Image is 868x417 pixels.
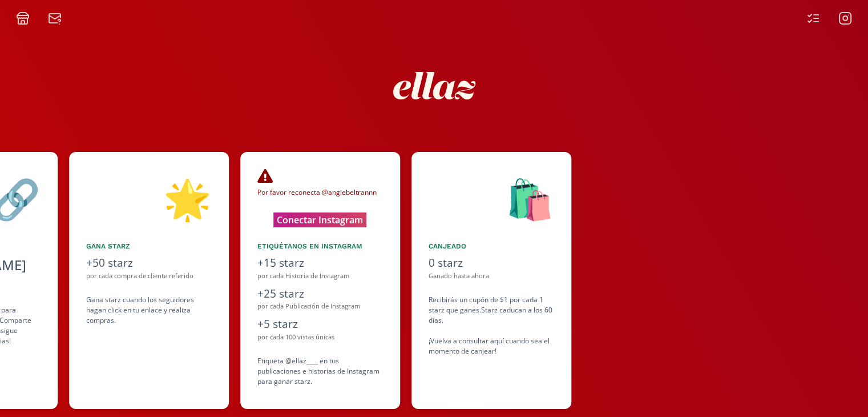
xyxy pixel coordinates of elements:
div: 0 starz [429,255,554,271]
div: por cada Publicación de Instagram [257,302,383,311]
div: 🌟 [86,169,212,227]
div: +50 starz [86,255,212,271]
div: Canjeado [429,241,554,251]
div: +5 starz [257,316,383,332]
div: por cada 100 vistas únicas [257,332,383,342]
div: Gana starz cuando los seguidores hagan click en tu enlace y realiza compras . [86,295,212,326]
div: Etiquétanos en Instagram [257,241,383,251]
div: por cada Historia de Instagram [257,271,383,281]
div: Etiqueta @ellaz____ en tus publicaciones e historias de Instagram para ganar starz. [257,356,383,387]
div: por cada compra de cliente referido [86,271,212,281]
button: Conectar Instagram [273,212,366,227]
div: Ganado hasta ahora [429,271,554,281]
img: nKmKAABZpYV7 [383,34,486,137]
span: Por favor reconecta @angiebeltrannn [257,177,377,197]
div: Gana starz [86,241,212,251]
div: +25 starz [257,286,383,302]
div: +15 starz [257,255,383,271]
div: 🛍️ [429,169,554,227]
div: Recibirás un cupón de $1 por cada 1 starz que ganes. Starz caducan a los 60 días. ¡Vuelva a consu... [429,295,554,356]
